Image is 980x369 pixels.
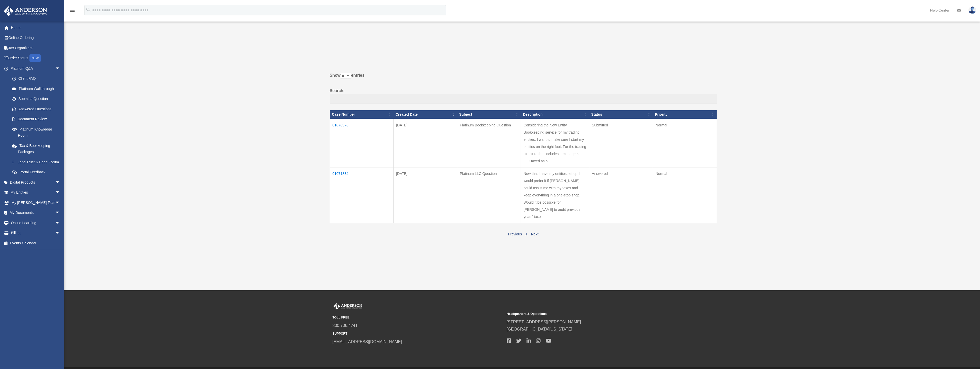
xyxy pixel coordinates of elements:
[521,167,589,223] td: Now that I have my entities set up, I would prefer it if [PERSON_NAME] could assist me with my ta...
[4,208,68,218] a: My Documentsarrow_drop_down
[7,94,65,104] a: Submit a Question
[457,119,521,167] td: Platinum Bookkeeping Question
[4,33,68,43] a: Online Ordering
[4,23,68,33] a: Home
[4,228,68,238] a: Billingarrow_drop_down
[55,187,65,198] span: arrow_drop_down
[341,73,351,79] select: Showentries
[653,167,717,223] td: Normal
[7,114,65,124] a: Document Review
[330,119,394,167] td: 01076376
[4,187,68,198] a: My Entitiesarrow_drop_down
[330,94,717,104] input: Search:
[69,7,75,13] i: menu
[457,110,521,119] th: Subject: activate to sort column ascending
[394,167,457,223] td: [DATE]
[333,315,503,320] small: TOLL FREE
[7,74,65,84] a: Client FAQ
[333,323,358,328] a: 800.706.4741
[457,167,521,223] td: Platinum LLC Question
[589,167,653,223] td: Answered
[29,54,41,62] div: NEW
[4,177,68,187] a: Digital Productsarrow_drop_down
[2,6,49,16] img: Anderson Advisors Platinum Portal
[7,84,65,94] a: Platinum Walkthrough
[55,228,65,238] span: arrow_drop_down
[394,119,457,167] td: [DATE]
[525,232,528,236] a: 1
[589,110,653,119] th: Status: activate to sort column ascending
[589,119,653,167] td: Submitted
[507,327,572,331] a: [GEOGRAPHIC_DATA][US_STATE]
[968,6,976,14] img: User Pic
[330,110,394,119] th: Case Number: activate to sort column ascending
[653,119,717,167] td: Normal
[330,87,717,104] label: Search:
[55,218,65,228] span: arrow_drop_down
[330,167,394,223] td: 01071834
[55,197,65,208] span: arrow_drop_down
[508,232,522,236] a: Previous
[55,63,65,74] span: arrow_drop_down
[4,53,68,64] a: Order StatusNEW
[7,157,65,167] a: Land Trust & Deed Forum
[7,141,65,157] a: Tax & Bookkeeping Packages
[4,63,65,74] a: Platinum Q&Aarrow_drop_down
[7,104,63,114] a: Answered Questions
[507,320,581,324] a: [STREET_ADDRESS][PERSON_NAME]
[333,303,363,310] img: Anderson Advisors Platinum Portal
[330,72,717,84] label: Show entries
[531,232,539,236] a: Next
[333,340,402,344] a: [EMAIL_ADDRESS][DOMAIN_NAME]
[521,119,589,167] td: Considering the New Entity Bookkeeping service for my trading entities. I want to make sure I sta...
[55,177,65,188] span: arrow_drop_down
[4,197,68,208] a: My [PERSON_NAME] Teamarrow_drop_down
[4,218,68,228] a: Online Learningarrow_drop_down
[7,167,65,177] a: Portal Feedback
[4,238,68,248] a: Events Calendar
[4,43,68,53] a: Tax Organizers
[333,331,503,336] small: SUPPORT
[55,208,65,218] span: arrow_drop_down
[521,110,589,119] th: Description: activate to sort column ascending
[69,9,75,13] a: menu
[507,311,677,317] small: Headquarters & Operations
[7,124,65,141] a: Platinum Knowledge Room
[86,7,91,13] i: search
[653,110,717,119] th: Priority: activate to sort column ascending
[394,110,457,119] th: Created Date: activate to sort column ascending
